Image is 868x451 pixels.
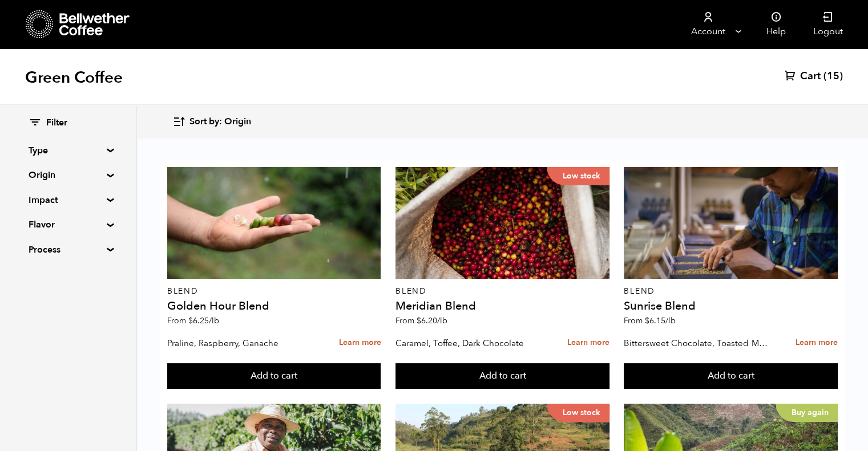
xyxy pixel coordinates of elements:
bdi: 6.20 [417,315,447,326]
a: Learn more [567,331,609,355]
p: Low stock [547,167,609,185]
button: Add to cart [624,363,838,389]
p: Caramel, Toffee, Dark Chocolate [395,335,541,352]
span: From [624,315,676,326]
p: Blend [624,287,838,295]
span: /lb [209,315,219,326]
h4: Golden Hour Blend [167,300,381,312]
span: /lb [437,315,447,326]
p: Bittersweet Chocolate, Toasted Marshmallow, Candied Orange, Praline [624,335,769,352]
a: Learn more [338,331,381,355]
span: Cart [800,70,821,83]
p: Buy again [776,404,838,422]
p: Praline, Raspberry, Ganache [167,335,313,352]
summary: Origin [29,168,107,182]
span: $ [645,315,649,326]
p: Blend [395,287,609,295]
a: Low stock [395,167,609,279]
h4: Sunrise Blend [624,300,838,312]
h1: Green Coffee [25,67,123,88]
bdi: 6.25 [188,315,219,326]
a: Learn more [796,331,838,355]
span: $ [417,315,421,326]
button: Add to cart [395,363,609,389]
button: Sort by: Origin [172,108,251,135]
summary: Process [29,243,107,257]
span: (15) [823,70,843,83]
summary: Type [29,144,107,157]
summary: Flavor [29,218,107,231]
span: From [395,315,447,326]
span: /lb [665,315,676,326]
span: Sort by: Origin [189,116,251,128]
p: Low stock [547,404,609,422]
bdi: 6.15 [645,315,676,326]
span: $ [188,315,193,326]
span: Filter [46,117,67,129]
p: Blend [167,287,381,295]
h4: Meridian Blend [395,300,609,312]
summary: Impact [29,193,107,207]
a: Cart (15) [785,70,843,83]
span: From [167,315,219,326]
button: Add to cart [167,363,381,389]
